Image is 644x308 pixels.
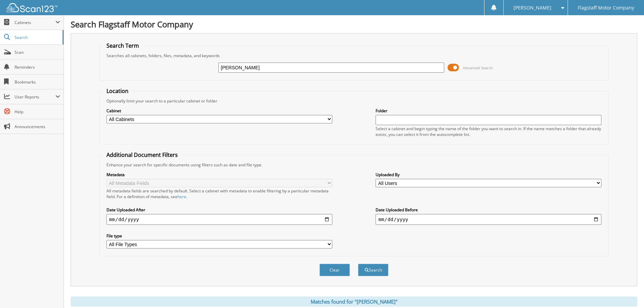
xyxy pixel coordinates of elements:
[15,49,60,55] span: Scan
[106,188,332,199] div: All metadata fields are searched by default. Select a cabinet with metadata to enable filtering b...
[106,233,332,239] label: File type
[376,126,601,137] div: Select a cabinet and begin typing the name of the folder you want to search in. If the name match...
[15,124,60,129] span: Announcements
[15,34,59,40] span: Search
[106,108,332,114] label: Cabinet
[177,194,186,199] a: here
[376,214,601,225] input: end
[103,162,605,168] div: Enhance your search for specific documents using filters such as date and file type.
[376,207,601,213] label: Date Uploaded Before
[463,65,493,70] span: Advanced Search
[103,98,605,104] div: Optionally limit your search to a particular cabinet or folder
[15,94,55,100] span: User Reports
[103,87,132,95] legend: Location
[106,214,332,225] input: start
[7,3,57,12] img: scan123-logo-white.svg
[71,19,637,30] h1: Search Flagstaff Motor Company
[514,6,551,10] span: [PERSON_NAME]
[15,64,60,70] span: Reminders
[106,207,332,213] label: Date Uploaded After
[15,79,60,85] span: Bookmarks
[578,6,634,10] span: Flagstaff Motor Company
[103,151,181,159] legend: Additional Document Filters
[71,297,637,307] div: Matches found for "[PERSON_NAME]"
[358,264,388,276] button: Search
[376,172,601,177] label: Uploaded By
[103,42,142,49] legend: Search Term
[319,264,350,276] button: Clear
[106,172,332,177] label: Metadata
[103,53,605,58] div: Searches all cabinets, folders, files, metadata, and keywords
[376,108,601,114] label: Folder
[15,20,55,25] span: Cabinets
[15,109,60,115] span: Help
